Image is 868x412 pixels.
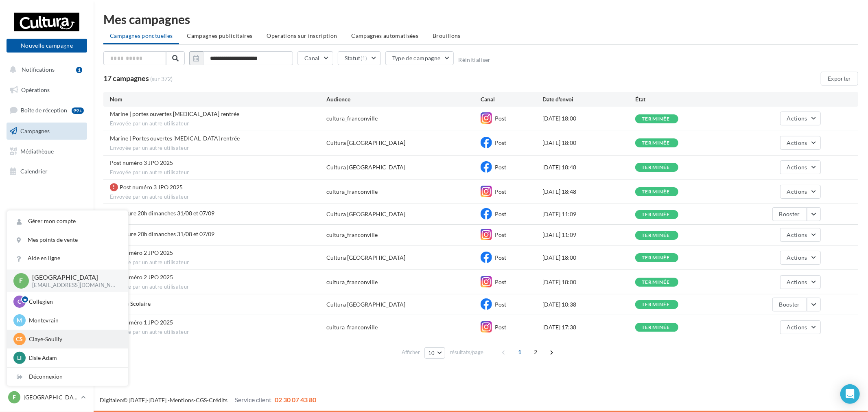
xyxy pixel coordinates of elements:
button: Statut(1) [338,51,381,65]
div: cultura_franconville [326,231,378,239]
div: Canal [481,95,542,103]
span: Actions [787,139,807,146]
div: Cultura [GEOGRAPHIC_DATA] [326,300,405,309]
span: Campagnes automatisées [352,32,419,39]
a: Gérer mon compte [7,212,128,230]
div: terminée [642,255,670,261]
div: cultura_franconville [326,114,378,123]
span: Envoyée par un autre utilisateur [110,283,326,291]
a: Crédits [209,397,227,403]
div: 99+ [72,107,84,114]
span: M [17,316,22,324]
span: (1) [361,55,367,61]
span: Afficher [402,348,420,356]
div: [DATE] 17:38 [542,323,635,331]
span: Envoyée par un autre utilisateur [110,169,326,176]
span: Post numéro 2 JPO 2025 [110,274,173,281]
span: Notifications [22,66,55,73]
span: Post [495,115,506,122]
span: Ouverture 20h dimanches 31/08 et 07/09 [110,230,214,237]
div: Cultura [GEOGRAPHIC_DATA] [326,254,405,262]
div: terminée [642,189,670,195]
p: [EMAIL_ADDRESS][DOMAIN_NAME] [32,282,115,289]
span: 2 [529,346,542,359]
span: Envoyée par un autre utilisateur [110,259,326,266]
span: Envoyée par un autre utilisateur [110,145,326,152]
button: Actions [780,136,821,150]
div: terminée [642,140,670,146]
button: Réinitialiser [458,57,491,63]
div: cultura_franconville [326,323,378,331]
a: F [GEOGRAPHIC_DATA] [7,390,87,405]
div: [DATE] 11:09 [542,231,635,239]
a: CGS [196,397,207,403]
span: Post [495,231,506,238]
span: Post numéro 3 JPO 2025 [120,184,183,191]
span: Post [495,254,506,261]
span: Actions [787,231,807,238]
div: terminée [642,165,670,170]
button: Notifications 1 [5,61,85,78]
span: Brouillons [433,32,461,39]
button: Actions [780,112,821,125]
span: Actions [787,254,807,261]
span: 1 [514,346,527,359]
div: [DATE] 18:00 [542,114,635,123]
p: Claye-Souilly [29,335,118,343]
span: Envoyée par un autre utilisateur [110,193,326,201]
span: résultats/page [450,348,483,356]
span: F [20,276,23,285]
span: Post [495,139,506,146]
div: Date d'envoi [542,95,635,103]
div: Déconnexion [7,368,128,386]
span: Post [495,324,506,331]
div: Cultura [GEOGRAPHIC_DATA] [326,210,405,218]
span: 02 30 07 43 80 [275,396,316,403]
span: Campagnes publicitaires [187,32,252,39]
span: Post [495,278,506,285]
div: terminée [642,212,670,217]
span: © [DATE]-[DATE] - - - [100,397,316,403]
div: cultura_franconville [326,188,378,196]
div: terminée [642,325,670,330]
span: Post numéro 2 JPO 2025 [110,249,173,256]
span: 10 [428,350,435,356]
button: Actions [780,160,821,174]
div: Mes campagnes [103,13,858,25]
p: L'Isle Adam [29,354,118,362]
span: Actions [787,188,807,195]
button: Actions [780,228,821,242]
span: Ouverture 20h dimanches 31/08 et 07/09 [110,210,214,217]
button: Nouvelle campagne [7,39,87,53]
span: C [18,298,22,306]
span: Post [495,210,506,217]
button: Actions [780,320,821,334]
span: Calendrier [20,168,48,175]
p: [GEOGRAPHIC_DATA] [24,393,78,401]
span: F [13,393,16,401]
span: Actions [787,324,807,331]
a: Campagnes [5,123,89,140]
button: Type de campagne [385,51,454,65]
span: Service client [235,396,271,403]
div: Audience [326,95,481,103]
span: Médiathèque [20,147,54,154]
div: [DATE] 18:00 [542,278,635,286]
div: [DATE] 10:38 [542,300,635,309]
p: Collegien [29,298,118,306]
span: Marine | Portes ouvertes PCE rentrée [110,135,240,142]
span: 17 campagnes [103,74,149,83]
span: (sur 372) [150,75,173,83]
p: [GEOGRAPHIC_DATA] [32,273,115,282]
span: Operations sur inscription [267,32,337,39]
div: [DATE] 18:48 [542,188,635,196]
span: Post [495,164,506,171]
button: Booster [772,298,807,311]
button: Actions [780,275,821,289]
span: Envoyée par un autre utilisateur [110,329,326,336]
span: Post numéro 1 JPO 2025 [110,319,173,326]
span: Boîte de réception [21,107,67,114]
p: Montevrain [29,316,118,324]
a: Médiathèque [5,143,89,160]
button: Canal [297,51,333,65]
